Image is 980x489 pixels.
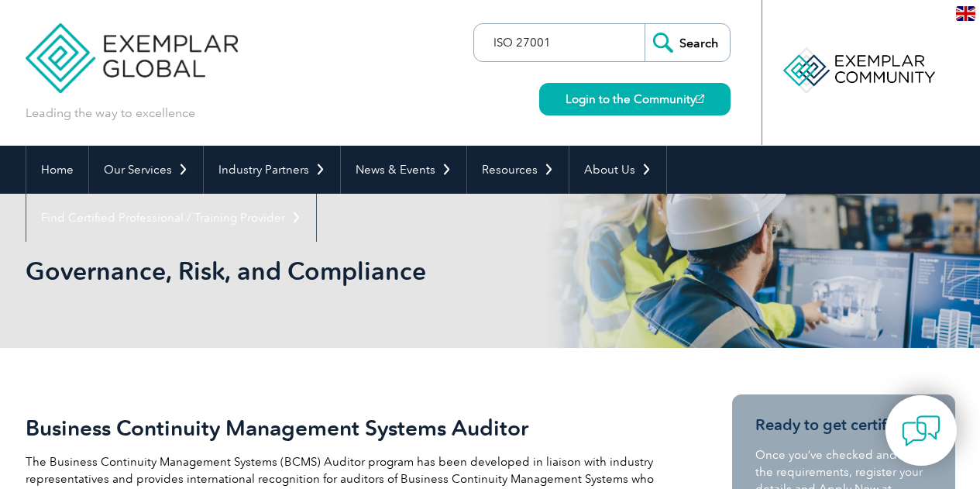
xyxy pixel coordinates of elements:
[26,105,195,122] p: Leading the way to excellence
[89,146,203,194] a: Our Services
[539,83,731,115] a: Login to the Community
[26,256,621,286] h1: Governance, Risk, and Compliance
[755,415,932,435] h3: Ready to get certified?
[341,146,466,194] a: News & Events
[569,146,666,194] a: About Us
[26,415,676,440] h2: Business Continuity Management Systems Auditor
[26,146,88,194] a: Home
[645,24,730,61] input: Search
[902,412,940,450] img: contact-chat.png
[204,146,340,194] a: Industry Partners
[26,194,316,242] a: Find Certified Professional / Training Provider
[467,146,569,194] a: Resources
[696,95,704,103] img: open_square.png
[956,6,975,21] img: en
